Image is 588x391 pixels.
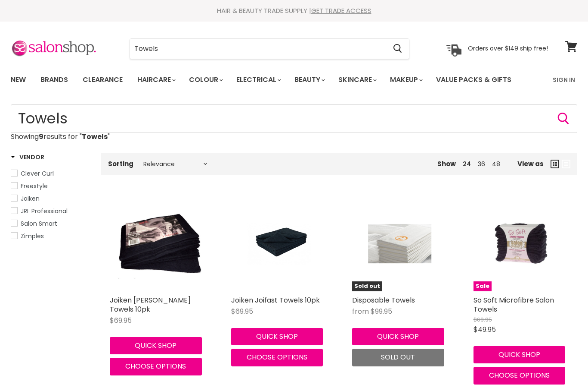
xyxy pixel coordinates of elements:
[371,306,392,316] span: $99.95
[473,315,492,324] span: $69.95
[4,67,533,92] ul: Main menu
[4,71,32,89] a: New
[11,104,577,133] input: Search
[183,71,228,89] a: Colour
[478,160,485,168] a: 36
[110,315,132,325] span: $69.95
[11,206,90,216] a: JRL Professional
[76,71,129,89] a: Clearance
[21,194,40,203] span: Joiken
[11,181,90,191] a: Freestyle
[11,153,44,161] h3: Vendor
[352,306,369,316] span: from
[352,328,444,345] button: Quick shop
[352,196,448,292] a: Disposable TowelsSold out
[311,6,371,15] a: GET TRADE ACCESS
[11,169,90,178] a: Clever Curl
[231,349,323,366] button: Choose options
[11,231,90,241] a: Zimples
[463,160,471,168] a: 24
[288,71,330,89] a: Beauty
[130,39,386,59] input: Search
[21,219,57,228] span: Salon Smart
[352,349,444,366] button: Sold out
[11,133,577,141] p: Showing results for " "
[11,194,90,203] a: Joiken
[231,328,323,345] button: Quick shop
[352,281,382,291] span: Sold out
[108,160,133,167] label: Sorting
[131,71,181,89] a: Haircare
[130,38,409,59] form: Product
[231,196,327,292] a: Joiken Joifast Towels 10pk
[39,132,43,142] strong: 9
[332,71,382,89] a: Skincare
[231,295,320,305] a: Joiken Joifast Towels 10pk
[21,182,48,190] span: Freestyle
[548,71,580,89] a: Sign In
[110,337,202,354] button: Quick shop
[473,367,566,384] button: Choose options
[489,370,550,380] span: Choose options
[492,160,500,168] a: 48
[473,346,566,363] button: Quick shop
[21,232,44,240] span: Zimples
[473,281,492,291] span: Sale
[230,71,286,89] a: Electrical
[82,132,108,142] strong: Towels
[473,295,554,314] a: So Soft Microfibre Salon Towels
[517,160,544,167] span: View as
[557,112,570,126] button: Search
[247,352,307,362] span: Choose options
[381,352,415,362] span: Sold out
[11,219,90,228] a: Salon Smart
[110,295,191,314] a: Joiken [PERSON_NAME] Towels 10pk
[473,196,569,292] a: So Soft Microfibre Salon TowelsSale
[34,71,74,89] a: Brands
[430,71,518,89] a: Value Packs & Gifts
[386,39,409,59] button: Search
[21,169,54,178] span: Clever Curl
[437,159,456,168] span: Show
[11,104,577,133] form: Product
[231,306,253,316] span: $69.95
[468,44,548,52] p: Orders over $149 ship free!
[352,295,415,305] a: Disposable Towels
[473,325,496,334] span: $49.95
[384,71,428,89] a: Makeup
[125,361,186,371] span: Choose options
[110,358,202,375] button: Choose options
[110,196,205,292] a: Joiken Barber Towels 10pk
[21,207,68,215] span: JRL Professional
